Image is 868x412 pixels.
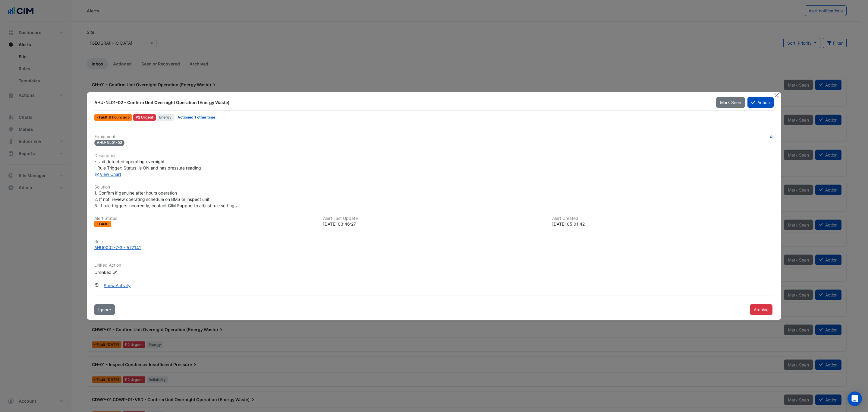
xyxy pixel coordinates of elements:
div: P2 Urgent [133,114,156,121]
h6: Alert Status [94,216,316,221]
h6: Alert Last Update [323,216,545,221]
h6: Solution [94,185,774,190]
span: Fault [99,222,109,226]
h6: Rule [94,239,774,244]
h6: Description [94,153,774,158]
div: Unlinked [94,269,167,275]
a: Actioned 1 other time [178,115,215,119]
a: AHU0002-7-3 - 577141 [94,244,774,251]
span: AHU-NL01-02 [94,140,124,146]
div: AHU-NL01-02 - Confirm Unit Overnight Operation (Energy Waste) [94,100,709,106]
button: Archive [750,304,772,315]
h6: Linked Action [94,263,774,268]
span: Mark Seen [720,100,741,105]
div: [DATE] 05:01:42 [552,221,774,227]
span: Fri 05-Sep-2025 03:46 AEST [109,115,130,119]
span: Energy [157,114,174,121]
fa-icon: Edit Linked Action [113,270,117,275]
button: Mark Seen [716,97,745,108]
span: - Unit detected operating overnight - Rule Trigger: Status is ON and has pressure reading [94,159,201,170]
button: Show Activity [100,280,134,291]
span: 1. Confirm if genuine after hours operation 2. If not, review operating schedule on BMS or inspec... [94,190,237,208]
button: Close [773,92,780,99]
h6: Alert Created [552,216,774,221]
div: Open Intercom Messenger [848,391,862,406]
a: View Chart [94,172,121,177]
span: Fault [99,116,109,119]
button: Action [747,97,774,108]
h6: Equipment [94,134,774,139]
div: AHU0002-7-3 - 577141 [94,244,141,251]
button: Ignore [94,304,115,315]
span: Ignore [98,307,111,312]
div: [DATE] 03:46:27 [323,221,545,227]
